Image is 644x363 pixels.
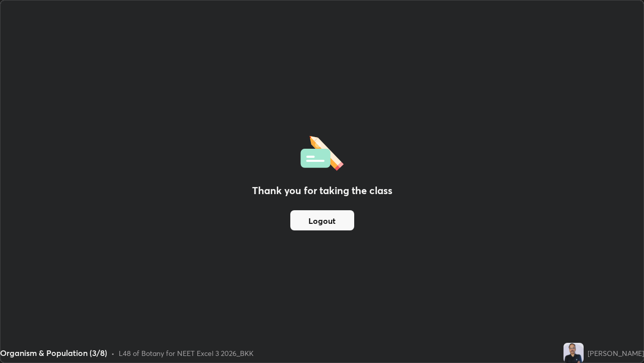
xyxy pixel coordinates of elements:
[563,343,584,363] img: c22f2f72b68d4e3d9e23a0c2e36e7e3d.jpg
[300,133,344,171] img: offlineFeedback.1438e8b3.svg
[588,348,644,358] div: [PERSON_NAME]
[290,210,354,230] button: Logout
[119,348,254,358] div: L48 of Botany for NEET Excel 3 2026_BKK
[111,348,115,358] div: •
[252,183,392,198] h2: Thank you for taking the class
